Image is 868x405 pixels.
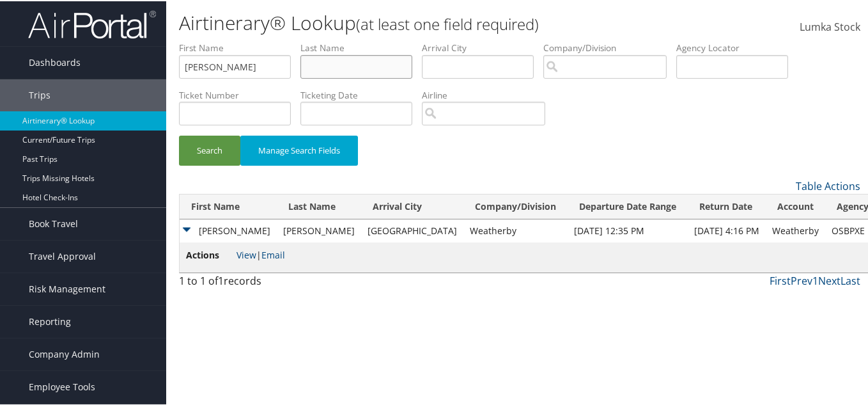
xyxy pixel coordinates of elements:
[361,218,463,241] td: [GEOGRAPHIC_DATA]
[179,88,300,100] label: Ticket Number
[218,273,224,287] span: 1
[356,12,539,33] small: (at least one field required)
[766,218,825,241] td: Weatherby
[29,45,81,77] span: Dashboards
[180,218,277,241] td: [PERSON_NAME]
[422,88,555,100] label: Airline
[277,193,361,218] th: Last Name: activate to sort column ascending
[29,239,96,271] span: Travel Approval
[791,273,812,287] a: Prev
[179,272,335,294] div: 1 to 1 of records
[463,218,568,241] td: Weatherby
[240,134,358,164] button: Manage Search Fields
[543,40,676,53] label: Company/Division
[800,6,860,46] a: Lumka Stock
[812,273,818,287] a: 1
[770,273,791,287] a: First
[800,19,860,33] span: Lumka Stock
[300,88,422,100] label: Ticketing Date
[568,218,688,241] td: [DATE] 12:35 PM
[29,207,78,239] span: Book Travel
[29,370,95,402] span: Employee Tools
[300,40,422,53] label: Last Name
[186,247,234,261] span: Actions
[568,193,688,218] th: Departure Date Range: activate to sort column ascending
[463,193,568,218] th: Company/Division
[796,178,860,192] a: Table Actions
[361,193,463,218] th: Arrival City: activate to sort column ascending
[766,193,825,218] th: Account: activate to sort column ascending
[841,273,860,287] a: Last
[29,78,50,110] span: Trips
[29,305,71,337] span: Reporting
[676,40,798,53] label: Agency Locator
[688,193,766,218] th: Return Date: activate to sort column ascending
[179,8,633,35] h1: Airtinerary® Lookup
[29,272,105,304] span: Risk Management
[688,218,766,241] td: [DATE] 4:16 PM
[261,248,285,260] a: Email
[818,273,841,287] a: Next
[236,248,256,260] a: View
[180,193,277,218] th: First Name: activate to sort column ascending
[179,134,240,164] button: Search
[277,218,361,241] td: [PERSON_NAME]
[236,248,285,260] span: |
[422,40,543,53] label: Arrival City
[179,40,300,53] label: First Name
[28,8,156,38] img: airportal-logo.png
[29,337,100,369] span: Company Admin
